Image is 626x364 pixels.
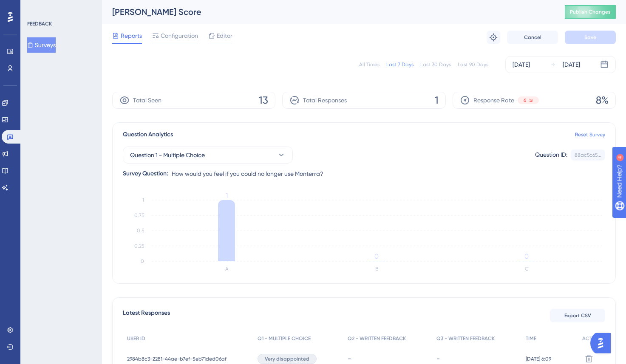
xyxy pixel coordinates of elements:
[420,61,451,68] div: Last 30 Days
[524,34,541,41] span: Cancel
[217,31,232,41] span: Editor
[127,356,227,362] span: 2984b8c3-2281-44ae-b7ef-5eb71ded06af
[142,197,144,203] tspan: 1
[303,95,347,105] span: Total Responses
[575,131,605,138] a: Reset Survey
[473,95,514,105] span: Response Rate
[359,61,380,68] div: All Times
[172,169,323,179] span: How would you feel if you could no longer use Monterra?
[524,252,529,260] tspan: 0
[526,356,551,362] span: [DATE] 6:09
[134,243,144,249] tspan: 0.25
[582,335,601,342] span: ACTION
[525,266,529,272] text: C
[374,252,379,260] tspan: 0
[226,192,228,200] tspan: 1
[565,31,616,44] button: Save
[123,147,293,164] button: Question 1 - Multiple Choice
[258,335,311,342] span: Q1 - MULTIPLE CHOICE
[27,20,52,27] div: FEEDBACK
[225,266,229,272] text: A
[348,355,428,363] div: -
[550,309,605,322] button: Export CSV
[130,150,205,160] span: Question 1 - Multiple Choice
[137,228,144,234] tspan: 0.5
[513,59,530,70] div: [DATE]
[386,61,414,68] div: Last 7 Days
[535,150,567,161] div: Question ID:
[112,6,544,18] div: [PERSON_NAME] Score
[507,31,558,44] button: Cancel
[121,31,142,41] span: Reports
[575,152,601,158] div: 88ac5c65...
[161,31,198,41] span: Configuration
[570,8,611,15] span: Publish Changes
[526,335,536,342] span: TIME
[123,308,170,323] span: Latest Responses
[565,5,616,19] button: Publish Changes
[265,356,309,362] span: Very disappointed
[123,169,168,179] div: Survey Question:
[141,258,144,264] tspan: 0
[436,335,495,342] span: Q3 - WRITTEN FEEDBACK
[133,95,161,105] span: Total Seen
[458,61,488,68] div: Last 90 Days
[348,335,406,342] span: Q2 - WRITTEN FEEDBACK
[584,34,596,41] span: Save
[20,2,53,12] span: Need Help?
[259,93,268,107] span: 13
[59,4,62,11] div: 4
[435,93,439,107] span: 1
[596,93,609,107] span: 8%
[564,312,591,319] span: Export CSV
[436,355,517,363] div: -
[563,59,580,70] div: [DATE]
[127,335,145,342] span: USER ID
[524,97,526,104] span: 6
[375,266,378,272] text: B
[27,37,56,53] button: Surveys
[123,130,173,140] span: Question Analytics
[590,330,616,356] iframe: UserGuiding AI Assistant Launcher
[134,212,144,218] tspan: 0.75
